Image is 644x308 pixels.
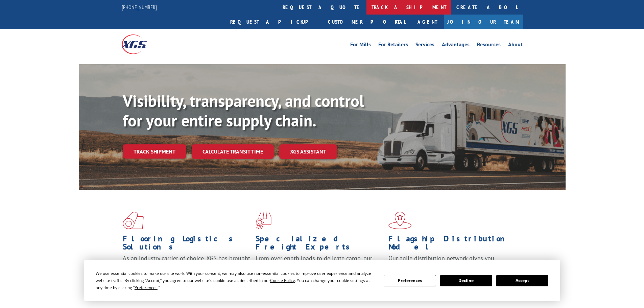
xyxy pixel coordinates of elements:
span: Cookie Policy [270,278,295,283]
span: Preferences [135,285,158,290]
img: xgs-icon-total-supply-chain-intelligence-red [123,212,144,229]
a: For Mills [350,42,371,49]
div: Cookie Consent Prompt [84,260,560,301]
a: Customer Portal [323,15,411,29]
p: From overlength loads to delicate cargo, our experienced staff knows the best way to move your fr... [256,254,383,284]
a: Services [415,42,434,49]
a: Resources [477,42,501,49]
div: We use essential cookies to make our site work. With your consent, we may also use non-essential ... [96,270,376,291]
button: Accept [496,275,548,286]
span: Our agile distribution network gives you nationwide inventory management on demand. [388,254,513,270]
button: Decline [440,275,492,286]
span: As an industry carrier of choice, XGS has brought innovation and dedication to flooring logistics... [123,254,250,278]
b: Visibility, transparency, and control for your entire supply chain. [123,90,364,131]
a: For Retailers [378,42,408,49]
h1: Flagship Distribution Model [388,235,516,254]
a: Request a pickup [225,15,323,29]
a: [PHONE_NUMBER] [122,4,157,10]
h1: Flooring Logistics Solutions [123,235,251,254]
a: Track shipment [123,144,186,159]
a: About [508,42,523,49]
a: Join Our Team [444,15,523,29]
a: Advantages [442,42,470,49]
a: Agent [411,15,444,29]
a: Calculate transit time [192,144,274,159]
img: xgs-icon-focused-on-flooring-red [256,212,271,229]
h1: Specialized Freight Experts [256,235,383,254]
img: xgs-icon-flagship-distribution-model-red [388,212,412,229]
button: Preferences [384,275,436,286]
a: XGS ASSISTANT [279,144,337,159]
